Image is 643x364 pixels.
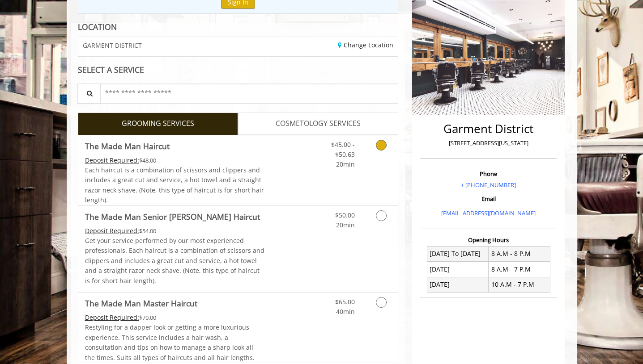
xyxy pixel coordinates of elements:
span: This service needs some Advance to be paid before we block your appointment [85,313,139,322]
div: $48.00 [85,155,265,165]
span: Restyling for a dapper look or getting a more luxurious experience. This service includes a hair ... [85,323,255,361]
b: LOCATION [78,21,117,32]
span: Each haircut is a combination of scissors and clippers and includes a great cut and service, a ho... [85,166,264,204]
h3: Opening Hours [420,237,557,243]
h3: Email [422,196,555,202]
span: 20min [336,221,355,229]
div: $54.00 [85,226,265,236]
span: $50.00 [335,211,355,219]
div: $70.00 [85,313,265,322]
span: This service needs some Advance to be paid before we block your appointment [85,226,139,235]
b: The Made Man Senior [PERSON_NAME] Haircut [85,210,260,223]
button: Service Search [77,84,101,104]
span: 40min [336,307,355,316]
b: The Made Man Master Haircut [85,297,197,310]
h2: Garment District [422,122,555,135]
span: 20min [336,160,355,168]
a: Change Location [338,41,393,49]
span: $45.00 - $50.63 [331,140,355,159]
p: Get your service performed by our most experienced professionals. Each haircut is a combination o... [85,236,265,286]
a: + [PHONE_NUMBER] [461,181,516,189]
td: [DATE] [427,262,489,277]
span: GROOMING SERVICES [122,118,194,130]
td: 8 A.M - 7 P.M [489,262,550,277]
td: 8 A.M - 8 P.M [489,246,550,261]
td: [DATE] To [DATE] [427,246,489,261]
h3: Phone [422,171,555,177]
span: GARMENT DISTRICT [83,42,142,49]
td: 10 A.M - 7 P.M [489,277,550,292]
td: [DATE] [427,277,489,292]
b: The Made Man Haircut [85,140,170,152]
span: This service needs some Advance to be paid before we block your appointment [85,156,139,164]
span: COSMETOLOGY SERVICES [276,118,361,130]
div: SELECT A SERVICE [78,66,399,74]
span: $65.00 [335,297,355,306]
a: [EMAIL_ADDRESS][DOMAIN_NAME] [441,209,536,217]
p: [STREET_ADDRESS][US_STATE] [422,138,555,148]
